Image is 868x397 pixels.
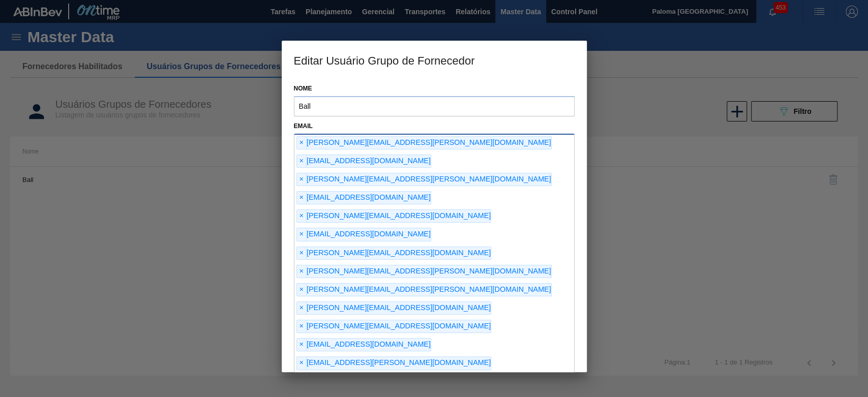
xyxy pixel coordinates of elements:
span: × [297,137,307,149]
span: × [297,284,307,296]
span: × [297,339,307,351]
span: × [297,173,307,186]
span: × [297,302,307,314]
div: [PERSON_NAME][EMAIL_ADDRESS][PERSON_NAME][DOMAIN_NAME] [296,283,552,296]
div: [EMAIL_ADDRESS][DOMAIN_NAME] [296,338,431,351]
div: [EMAIL_ADDRESS][PERSON_NAME][DOMAIN_NAME] [296,356,492,370]
span: × [297,228,307,240]
div: [EMAIL_ADDRESS][DOMAIN_NAME] [296,191,431,204]
span: × [297,247,307,259]
span: × [297,320,307,332]
div: [EMAIL_ADDRESS][DOMAIN_NAME] [296,228,431,241]
span: × [297,357,307,369]
div: [PERSON_NAME][EMAIL_ADDRESS][PERSON_NAME][DOMAIN_NAME] [296,265,552,278]
div: [PERSON_NAME][EMAIL_ADDRESS][PERSON_NAME][DOMAIN_NAME] [296,136,552,149]
span: × [297,265,307,278]
div: [PERSON_NAME][EMAIL_ADDRESS][DOMAIN_NAME] [296,247,492,260]
div: [PERSON_NAME][EMAIL_ADDRESS][DOMAIN_NAME] [296,301,492,315]
label: Email [294,123,313,130]
span: × [297,155,307,167]
div: [PERSON_NAME][EMAIL_ADDRESS][DOMAIN_NAME] [296,320,492,333]
span: × [297,192,307,204]
div: [EMAIL_ADDRESS][DOMAIN_NAME] [296,155,431,168]
label: Nome [294,81,575,96]
div: [PERSON_NAME][EMAIL_ADDRESS][DOMAIN_NAME] [296,209,492,223]
div: [PERSON_NAME][EMAIL_ADDRESS][PERSON_NAME][DOMAIN_NAME] [296,173,552,186]
span: × [297,210,307,222]
h3: Editar Usuário Grupo de Fornecedor [282,41,587,79]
